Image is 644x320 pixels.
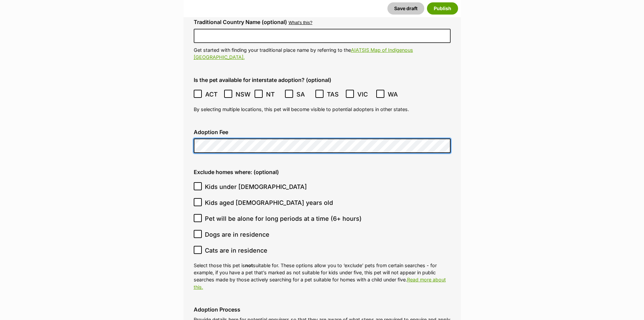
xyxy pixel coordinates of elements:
label: Is the pet available for interstate adoption? (optional) [194,77,451,83]
span: Cats are in residence [205,246,267,255]
button: Save draft [387,2,424,15]
strong: not [245,262,253,268]
span: Kids under [DEMOGRAPHIC_DATA] [205,182,307,191]
span: ACT [205,90,220,99]
p: Get started with finding your traditional place name by referring to the [194,46,451,61]
span: WA [388,90,403,99]
span: Pet will be alone for long periods at a time (6+ hours) [205,214,362,223]
label: Exclude homes where: (optional) [194,169,451,175]
label: Traditional Country Name (optional) [194,19,287,25]
span: NSW [236,90,251,99]
span: Dogs are in residence [205,230,269,239]
span: VIC [357,90,373,99]
button: What's this? [289,20,312,25]
span: TAS [327,90,342,99]
span: Kids aged [DEMOGRAPHIC_DATA] years old [205,198,333,207]
span: SA [296,90,312,99]
span: NT [266,90,281,99]
label: Adoption Fee [194,129,451,135]
a: Read more about this. [194,277,446,290]
label: Adoption Process [194,306,451,313]
p: By selecting multiple locations, this pet will become visible to potential adopters in other states. [194,106,451,113]
button: Publish [427,2,458,15]
p: Select those this pet is suitable for. These options allow you to ‘exclude’ pets from certain sea... [194,262,451,291]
